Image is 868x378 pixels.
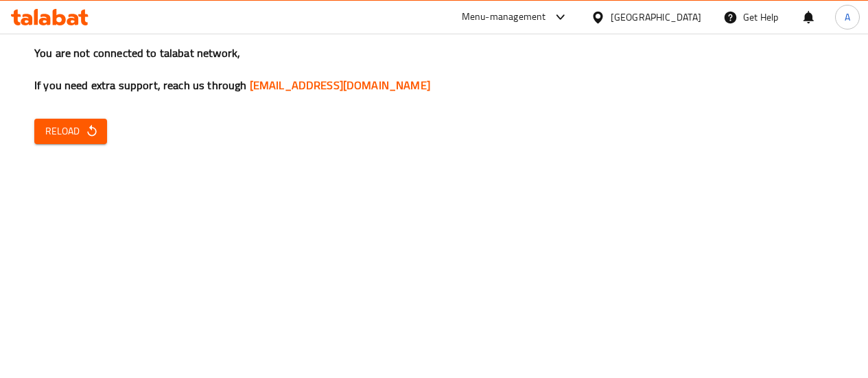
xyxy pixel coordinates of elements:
[34,45,834,93] h3: You are not connected to talabat network, If you need extra support, reach us through
[845,10,850,25] span: A
[250,75,430,95] a: [EMAIL_ADDRESS][DOMAIN_NAME]
[45,123,96,140] span: Reload
[34,119,107,144] button: Reload
[462,9,546,25] div: Menu-management
[611,10,701,25] div: [GEOGRAPHIC_DATA]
